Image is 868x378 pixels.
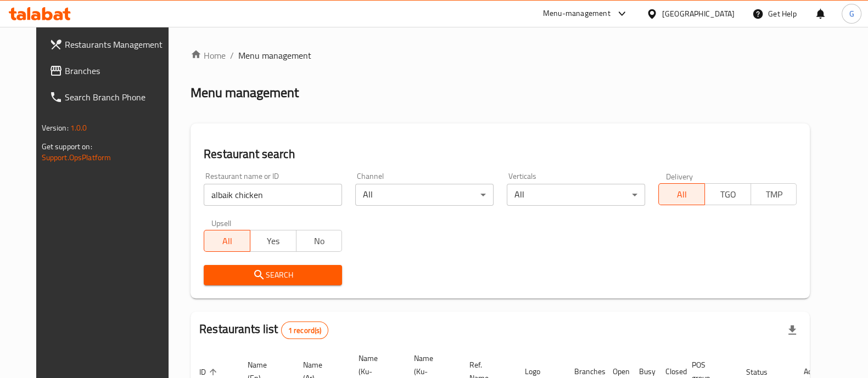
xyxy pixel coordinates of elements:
h2: Restaurant search [204,146,797,162]
span: Branches [65,64,172,77]
input: Search for restaurant name or ID.. [204,184,342,206]
button: TGO [704,183,751,205]
span: 1 record(s) [282,325,328,336]
span: TGO [709,187,747,202]
span: Yes [255,233,292,249]
div: [GEOGRAPHIC_DATA] [662,8,735,20]
button: No [296,230,343,252]
a: Restaurants Management [41,31,181,58]
span: G [849,8,854,20]
nav: breadcrumb [191,49,810,62]
li: / [230,49,234,62]
h2: Menu management [191,84,299,101]
span: Get support on: [42,139,92,154]
div: Export file [779,317,805,343]
h2: Restaurants list [199,321,328,339]
span: Version: [42,121,69,135]
span: Restaurants Management [65,38,172,51]
span: Menu management [238,49,311,62]
div: All [355,184,494,206]
span: All [209,233,246,249]
a: Home [191,49,226,62]
span: No [301,233,338,249]
button: Yes [250,230,296,252]
span: Search [212,268,333,282]
div: Total records count [281,321,329,339]
span: TMP [755,187,793,202]
button: All [658,183,705,205]
div: Menu-management [543,7,611,20]
label: Upsell [211,219,232,227]
button: Search [204,265,342,285]
a: Branches [41,58,181,84]
span: 1.0.0 [70,121,87,135]
span: All [663,187,701,202]
div: All [507,184,645,206]
button: TMP [751,183,797,205]
button: All [204,230,250,252]
label: Delivery [666,172,693,180]
a: Support.OpsPlatform [42,150,111,165]
a: Search Branch Phone [41,84,181,110]
span: Search Branch Phone [65,91,172,104]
